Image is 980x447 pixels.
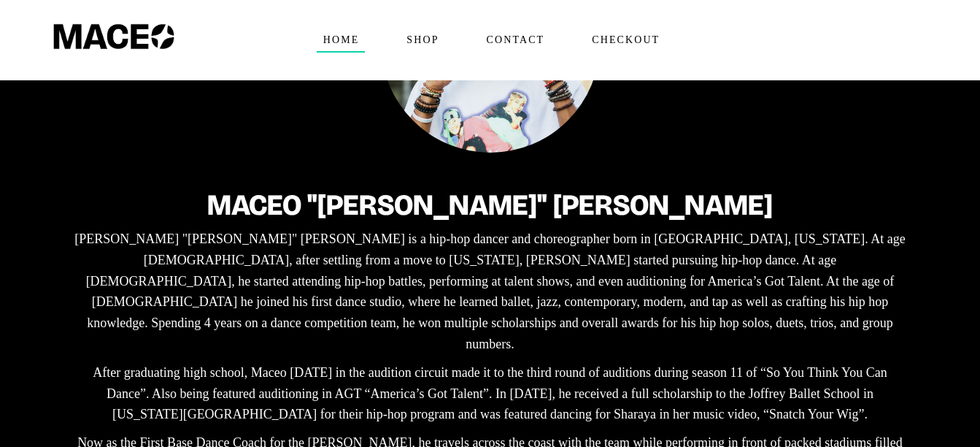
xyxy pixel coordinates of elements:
p: [PERSON_NAME] "[PERSON_NAME]" [PERSON_NAME] is a hip-hop dancer and choreographer born in [GEOGRA... [71,229,910,355]
span: Contact [480,28,551,52]
span: Checkout [585,28,665,52]
h2: Maceo "[PERSON_NAME]" [PERSON_NAME] [71,189,910,221]
span: Home [317,28,366,52]
p: After graduating high school, Maceo [DATE] in the audition circuit made it to the third round of ... [71,362,910,425]
span: Shop [400,28,444,52]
